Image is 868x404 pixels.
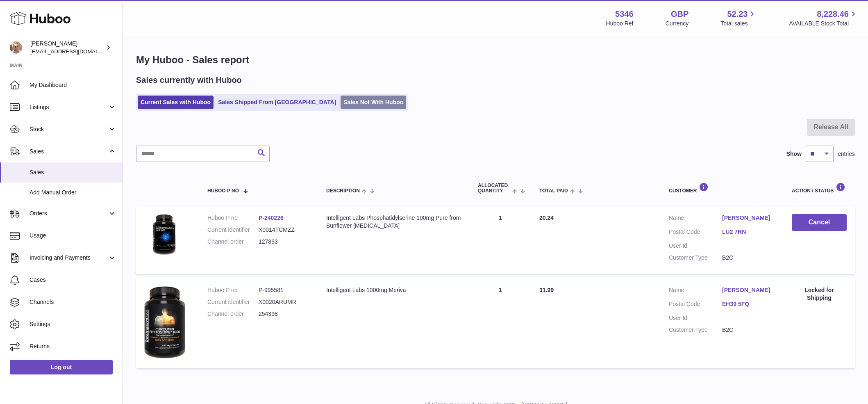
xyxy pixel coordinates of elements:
[722,326,775,334] dd: B2C
[30,48,120,55] span: [EMAIL_ADDRESS][DOMAIN_NAME]
[789,20,858,27] span: AVAILABLE Stock Total
[30,232,116,240] span: Usage
[136,53,855,66] h1: My Huboo - Sales report
[722,286,775,294] a: [PERSON_NAME]
[207,298,259,306] dt: Current identifier
[259,226,310,234] dd: X0014TCMZZ
[30,126,108,133] span: Stock
[722,254,775,262] dd: B2C
[727,9,748,20] span: 52.23
[792,286,847,302] div: Locked for Shipping
[10,360,113,374] a: Log out
[539,215,554,221] span: 20.24
[259,238,310,246] dd: 127893
[722,300,775,308] a: EH39 5FQ
[792,183,847,194] div: Action / Status
[666,20,689,27] div: Currency
[720,20,757,27] span: Total sales
[326,214,461,230] div: Intelligent Labs Phosphatidylserine 100mg Pure from Sunflower [MEDICAL_DATA]
[671,9,688,20] strong: GBP
[207,226,259,234] dt: Current identifier
[669,286,722,296] dt: Name
[669,314,722,322] dt: User Id
[341,96,406,109] a: Sales Not With Huboo
[669,183,775,194] div: Customer
[136,75,242,86] h2: Sales currently with Huboo
[144,214,185,255] img: $_57.JPG
[30,298,116,306] span: Channels
[669,300,722,310] dt: Postal Code
[215,96,339,109] a: Sales Shipped From [GEOGRAPHIC_DATA]
[615,9,634,20] strong: 5346
[669,242,722,250] dt: User Id
[259,215,284,221] a: P-240226
[30,342,116,350] span: Returns
[478,183,510,194] span: ALLOCATED Quantity
[722,214,775,222] a: [PERSON_NAME]
[326,286,461,294] div: Intelligent Labs 1000mg Meriva
[30,148,108,155] span: Sales
[838,150,855,158] span: entries
[817,9,849,20] span: 8,228.46
[30,103,108,111] span: Listings
[30,189,116,196] span: Add Manual Order
[30,276,116,284] span: Cases
[259,310,310,318] dd: 254398
[30,40,104,55] div: [PERSON_NAME]
[720,9,757,27] a: 52.23 Total sales
[789,9,858,27] a: 8,228.46 AVAILABLE Stock Total
[30,320,116,328] span: Settings
[470,206,531,274] td: 1
[138,96,214,109] a: Current Sales with Huboo
[207,310,259,318] dt: Channel order
[207,286,259,294] dt: Huboo P no
[30,210,108,217] span: Orders
[30,254,108,262] span: Invoicing and Payments
[792,214,847,231] button: Cancel
[786,150,802,158] label: Show
[10,41,22,54] img: support@radoneltd.co.uk
[722,228,775,236] a: LU2 7RN
[606,20,634,27] div: Huboo Ref
[669,214,722,224] dt: Name
[30,169,116,176] span: Sales
[207,188,239,194] span: Huboo P no
[539,287,554,293] span: 31.99
[144,286,185,358] img: 1720195963.jpg
[259,298,310,306] dd: X0020ARUMR
[470,278,531,369] td: 1
[207,238,259,246] dt: Channel order
[539,188,568,194] span: Total paid
[259,286,310,294] dd: P-995581
[207,214,259,222] dt: Huboo P no
[30,81,116,89] span: My Dashboard
[326,188,360,194] span: Description
[669,228,722,238] dt: Postal Code
[669,254,722,262] dt: Customer Type
[669,326,722,334] dt: Customer Type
